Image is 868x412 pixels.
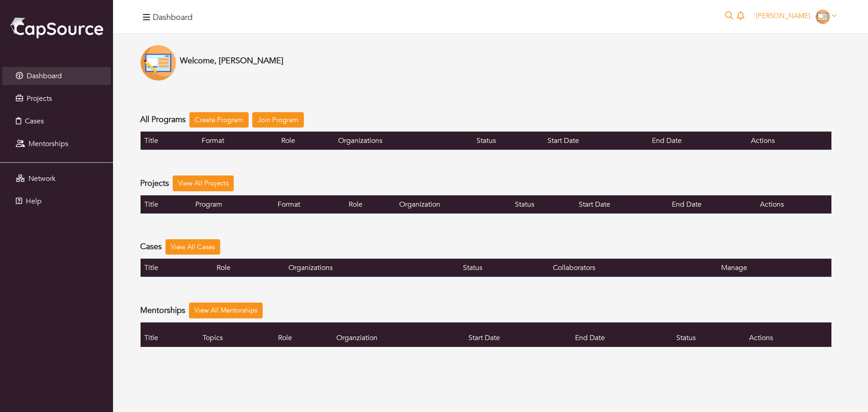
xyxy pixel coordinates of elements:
[745,322,831,347] th: Actions
[473,132,544,150] th: Status
[673,322,745,347] th: Status
[345,195,396,213] th: Role
[2,192,111,210] a: Help
[189,303,263,318] a: View All Mentorships
[465,322,571,347] th: Start Date
[575,195,668,213] th: Start Date
[141,195,192,213] th: Title
[571,322,673,347] th: End Date
[26,196,42,206] span: Help
[544,132,648,150] th: Start Date
[333,322,465,347] th: Organziation
[9,16,104,39] img: cap_logo.png
[141,259,213,277] th: Title
[140,115,186,125] h4: All Programs
[165,239,220,255] a: View All Cases
[2,90,111,108] a: Projects
[717,259,831,277] th: Manage
[285,259,459,277] th: Organizations
[2,67,111,85] a: Dashboard
[180,56,283,66] h4: Welcome, [PERSON_NAME]
[192,195,274,213] th: Program
[2,112,111,130] a: Cases
[28,174,56,184] span: Network
[756,11,810,20] span: [PERSON_NAME]
[756,195,831,213] th: Actions
[549,259,717,277] th: Collaborators
[2,135,111,153] a: Mentorships
[816,9,830,24] img: Educator-Icon-31d5a1e457ca3f5474c6b92ab10a5d5101c9f8fbafba7b88091835f1a8db102f.png
[396,195,511,213] th: Organization
[25,116,44,126] span: Cases
[274,195,345,213] th: Format
[274,322,333,347] th: Role
[28,139,68,149] span: Mentorships
[213,259,285,277] th: Role
[141,322,199,347] th: Title
[648,132,748,150] th: End Date
[198,132,278,150] th: Format
[747,132,831,150] th: Actions
[511,195,575,213] th: Status
[140,242,162,252] h4: Cases
[335,132,472,150] th: Organizations
[459,259,550,277] th: Status
[189,112,249,128] a: Create Program
[199,322,274,347] th: Topics
[27,94,52,104] span: Projects
[668,195,757,213] th: End Date
[27,71,62,81] span: Dashboard
[752,11,841,20] a: [PERSON_NAME]
[153,13,193,23] h4: Dashboard
[252,112,304,128] a: Join Program
[140,179,169,189] h4: Projects
[278,132,335,150] th: Role
[141,132,198,150] th: Title
[140,45,176,81] img: Educator-Icon-31d5a1e457ca3f5474c6b92ab10a5d5101c9f8fbafba7b88091835f1a8db102f.png
[140,306,185,316] h4: Mentorships
[2,170,111,188] a: Network
[173,175,234,191] a: View All Projects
